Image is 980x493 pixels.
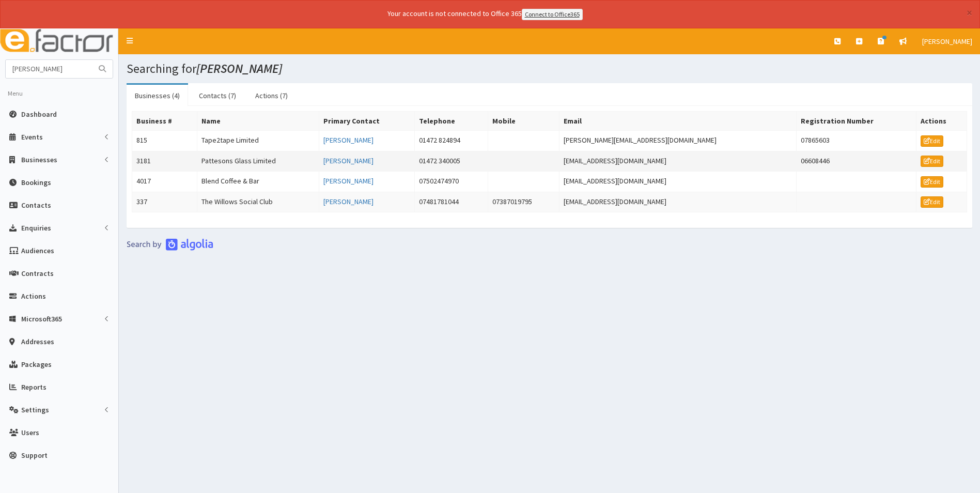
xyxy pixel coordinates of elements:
td: Tape2tape Limited [197,130,319,151]
td: [EMAIL_ADDRESS][DOMAIN_NAME] [559,151,797,172]
td: 01472 824894 [414,130,488,151]
input: Search... [6,60,92,78]
a: Edit [921,176,943,188]
th: Email [559,111,797,130]
td: 07502474970 [414,172,488,192]
span: Actions [21,291,46,301]
a: Edit [921,196,943,208]
span: Businesses [21,155,57,164]
span: Addresses [21,337,54,346]
td: 4017 [132,172,197,192]
td: 3181 [132,151,197,172]
th: Actions [916,111,967,130]
span: Audiences [21,246,54,255]
span: Microsoft365 [21,314,62,323]
td: Pattesons Glass Limited [197,151,319,172]
th: Telephone [414,111,488,130]
span: Reports [21,382,46,392]
a: [PERSON_NAME] [323,156,374,165]
a: [PERSON_NAME] [914,28,980,54]
span: Bookings [21,178,51,187]
span: Support [21,451,48,460]
th: Registration Number [797,111,916,130]
a: Edit [921,156,943,167]
span: Contacts [21,201,51,210]
td: 337 [132,192,197,212]
a: Connect to Office365 [522,9,583,20]
span: Users [21,428,39,437]
span: Enquiries [21,223,51,233]
td: 01472 340005 [414,151,488,172]
a: [PERSON_NAME] [323,135,374,145]
button: × [967,7,972,18]
td: 06608446 [797,151,916,172]
th: Primary Contact [319,111,415,130]
th: Mobile [488,111,559,130]
th: Business # [132,111,197,130]
a: Actions (7) [247,85,296,106]
a: Businesses (4) [127,85,188,106]
a: Contacts (7) [191,85,244,106]
div: Your account is not connected to Office 365 [183,8,787,20]
a: [PERSON_NAME] [323,197,374,206]
span: Events [21,132,43,142]
td: 07865603 [797,130,916,151]
td: [PERSON_NAME][EMAIL_ADDRESS][DOMAIN_NAME] [559,130,797,151]
h1: Searching for [127,62,972,75]
th: Name [197,111,319,130]
span: Settings [21,405,49,414]
i: [PERSON_NAME] [196,60,282,76]
td: 07387019795 [488,192,559,212]
span: [PERSON_NAME] [922,37,972,46]
a: [PERSON_NAME] [323,176,374,186]
td: [EMAIL_ADDRESS][DOMAIN_NAME] [559,192,797,212]
td: Blend Coffee & Bar [197,172,319,192]
span: Contracts [21,269,54,278]
span: Dashboard [21,110,57,119]
td: 07481781044 [414,192,488,212]
a: Edit [921,135,943,147]
td: 815 [132,130,197,151]
td: The Willows Social Club [197,192,319,212]
td: [EMAIL_ADDRESS][DOMAIN_NAME] [559,172,797,192]
span: Packages [21,360,52,369]
img: search-by-algolia-light-background.png [127,238,213,251]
